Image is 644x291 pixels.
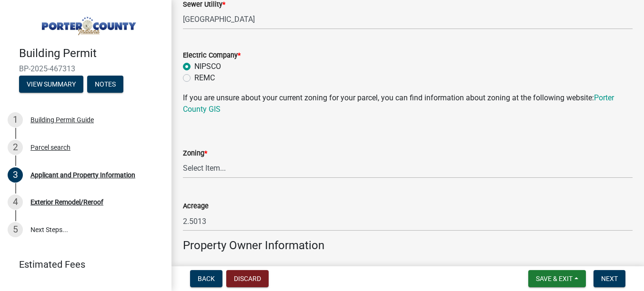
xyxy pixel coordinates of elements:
label: NIPSCO [194,61,221,72]
div: 5 [8,222,23,237]
wm-modal-confirm: Notes [87,81,123,88]
label: Acreage [183,203,209,210]
div: 3 [8,167,23,183]
span: BP-2025-467313 [19,64,152,73]
button: Next [594,270,625,287]
div: 4 [8,194,23,210]
a: Estimated Fees [8,255,156,274]
button: Save & Exit [528,270,586,287]
button: Discard [226,270,269,287]
div: Applicant and Property Information [30,172,135,178]
div: 2 [8,140,23,155]
img: Porter County, Indiana [19,10,156,37]
span: Save & Exit [536,275,573,282]
div: Exterior Remodel/Reroof [30,199,103,205]
p: If you are unsure about your current zoning for your parcel, you can find information about zonin... [183,92,633,115]
span: Back [198,275,215,282]
div: Parcel search [30,144,70,151]
div: Building Permit Guide [30,116,94,123]
button: Back [190,270,222,287]
label: Zoning [183,150,207,157]
label: Sewer Utility [183,1,225,8]
h4: Building Permit [19,47,164,60]
a: Porter County GIS [183,93,614,114]
label: REMC [194,72,215,84]
wm-modal-confirm: Summary [19,81,83,88]
label: Electric Company [183,52,241,59]
button: View Summary [19,76,83,93]
button: Notes [87,76,123,93]
div: 1 [8,112,23,127]
span: Next [601,275,618,282]
h4: Property Owner Information [183,239,633,252]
